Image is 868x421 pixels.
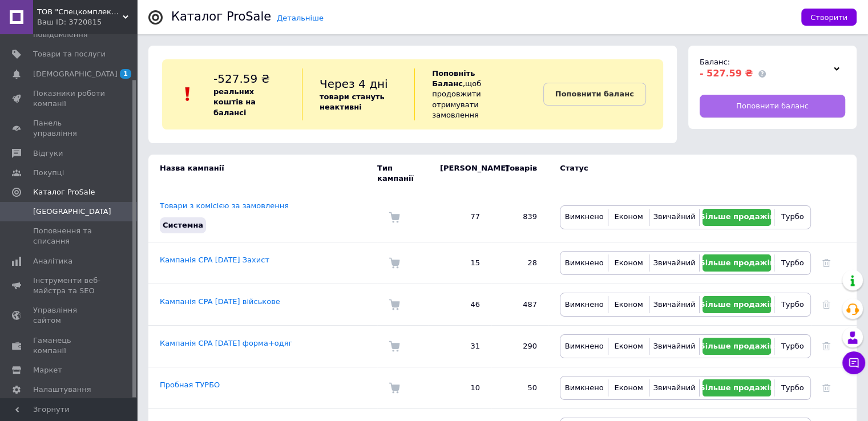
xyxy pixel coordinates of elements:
span: ТОВ "Спецкомплект ЮА" [37,7,123,17]
a: Поповнити баланс [543,83,646,106]
span: Більше продажів [700,383,774,392]
button: Звичайний [652,338,697,355]
span: Панель управління [33,118,106,139]
span: Турбо [781,300,804,309]
span: Більше продажів [700,342,774,350]
span: 1 [120,69,131,79]
span: Інструменти веб-майстра та SEO [33,276,106,296]
a: Видалити [822,383,830,392]
button: Турбо [777,338,808,355]
span: Вимкнено [565,342,604,350]
button: Створити [801,9,857,26]
td: 46 [429,284,491,325]
b: реальних коштів на балансі [213,87,256,116]
span: [DEMOGRAPHIC_DATA] [33,69,118,79]
button: Більше продажів [703,338,771,355]
span: Турбо [781,383,804,392]
span: Більше продажів [700,212,774,221]
span: Системна [163,221,203,229]
img: Комісія за замовлення [389,341,400,352]
button: Економ [611,296,645,313]
button: Більше продажів [703,254,771,272]
img: Комісія за замовлення [389,212,400,223]
button: Вимкнено [563,379,605,396]
button: Економ [611,338,645,355]
button: Чат з покупцем [842,351,865,374]
span: Управління сайтом [33,305,106,326]
button: Більше продажів [703,296,771,313]
span: Звичайний [653,342,696,350]
button: Звичайний [652,209,697,226]
img: :exclamation: [179,86,196,103]
span: Економ [614,212,643,221]
a: Товари з комісією за замовлення [160,201,289,210]
td: Тип кампанії [377,155,429,192]
button: Звичайний [652,296,697,313]
a: Поповнити баланс [700,95,845,118]
span: Створити [810,13,847,22]
img: Комісія за замовлення [389,257,400,269]
span: Турбо [781,258,804,267]
span: Аналітика [33,256,72,266]
a: Видалити [822,258,830,267]
span: Маркет [33,365,62,375]
span: Звичайний [653,300,696,309]
span: Гаманець компанії [33,335,106,356]
span: Економ [614,383,643,392]
span: Вимкнено [565,212,604,221]
span: Більше продажів [700,300,774,309]
td: [PERSON_NAME] [429,155,491,192]
span: [GEOGRAPHIC_DATA] [33,207,111,217]
img: Комісія за замовлення [389,299,400,310]
button: Вимкнено [563,338,605,355]
span: Налаштування [33,384,91,395]
span: - 527.59 ₴ [700,68,753,79]
span: Товари та послуги [33,49,106,59]
span: Каталог ProSale [33,187,95,197]
span: Турбо [781,342,804,350]
b: товари стануть неактивні [320,92,385,111]
td: 290 [491,325,548,367]
span: Через 4 дні [320,77,388,91]
div: , щоб продовжити отримувати замовлення [414,68,543,120]
div: Каталог ProSale [171,11,271,23]
a: Видалити [822,342,830,350]
button: Звичайний [652,254,697,272]
span: Більше продажів [700,258,774,267]
td: 77 [429,192,491,242]
td: 50 [491,367,548,408]
img: Комісія за замовлення [389,382,400,394]
span: Вимкнено [565,300,604,309]
td: 10 [429,367,491,408]
button: Більше продажів [703,379,771,396]
button: Вимкнено [563,254,605,272]
a: Кампанія CPA [DATE] Захист [160,256,269,264]
span: Звичайний [653,212,696,221]
td: 15 [429,242,491,284]
span: Економ [614,342,643,350]
span: Звичайний [653,383,696,392]
span: Вимкнено [565,383,604,392]
b: Поповнити баланс [555,90,634,98]
span: Баланс: [700,58,730,66]
span: Показники роботи компанії [33,88,106,109]
a: Кампанія CPA [DATE] військове [160,297,280,306]
span: Поповнити баланс [736,101,809,111]
a: Видалити [822,300,830,309]
span: Вимкнено [565,258,604,267]
span: Економ [614,300,643,309]
button: Турбо [777,296,808,313]
span: Турбо [781,212,804,221]
button: Вимкнено [563,209,605,226]
button: Економ [611,254,645,272]
td: 839 [491,192,548,242]
button: Звичайний [652,379,697,396]
span: -527.59 ₴ [213,72,270,86]
td: Товарів [491,155,548,192]
button: Турбо [777,254,808,272]
button: Економ [611,209,645,226]
button: Турбо [777,379,808,396]
span: Покупці [33,168,64,178]
button: Більше продажів [703,209,771,226]
button: Турбо [777,209,808,226]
